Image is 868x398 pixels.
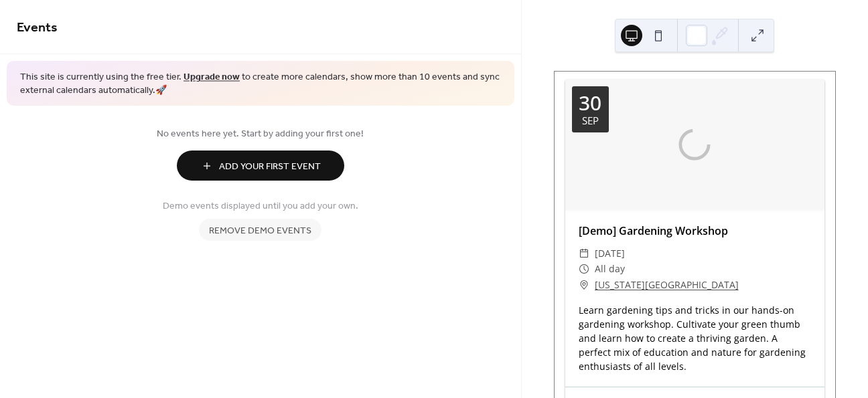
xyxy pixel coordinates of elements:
[184,68,240,86] a: Upgrade now
[20,71,501,97] span: This site is currently using the free tier. to create more calendars, show more than 10 events an...
[579,93,601,113] div: 30
[595,277,739,293] a: [US_STATE][GEOGRAPHIC_DATA]
[582,116,599,126] div: Sep
[565,303,824,373] div: Learn gardening tips and tricks in our hands-on gardening workshop. Cultivate your green thumb an...
[579,245,589,262] div: ​
[177,151,344,181] button: Add Your First Event
[17,127,504,141] span: No events here yet. Start by adding your first one!
[199,219,321,241] button: Remove demo events
[219,160,321,174] span: Add Your First Event
[209,224,311,238] span: Remove demo events
[565,223,824,239] div: [Demo] Gardening Workshop
[595,245,625,262] span: [DATE]
[17,15,58,41] span: Events
[579,277,589,293] div: ​
[17,151,504,181] a: Add Your First Event
[163,199,358,213] span: Demo events displayed until you add your own.
[595,261,625,277] span: All day
[579,261,589,277] div: ​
